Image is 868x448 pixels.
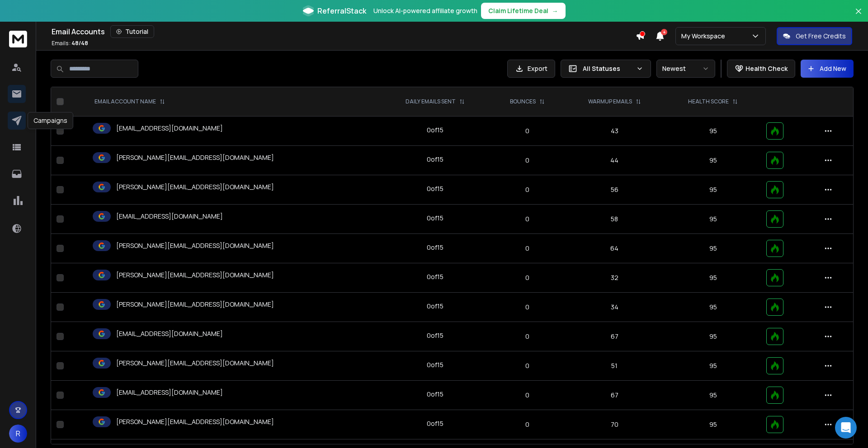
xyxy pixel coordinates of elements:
td: 95 [665,117,761,146]
button: Get Free Credits [777,27,852,45]
p: [PERSON_NAME][EMAIL_ADDRESS][DOMAIN_NAME] [116,153,274,162]
p: [PERSON_NAME][EMAIL_ADDRESS][DOMAIN_NAME] [116,417,274,426]
p: [EMAIL_ADDRESS][DOMAIN_NAME] [116,124,223,133]
p: [PERSON_NAME][EMAIL_ADDRESS][DOMAIN_NAME] [116,300,274,309]
p: BOUNCES [510,98,536,105]
p: My Workspace [681,32,729,41]
td: 95 [665,410,761,439]
div: 0 of 15 [427,184,443,193]
p: [PERSON_NAME][EMAIL_ADDRESS][DOMAIN_NAME] [116,359,274,368]
td: 95 [665,293,761,322]
td: 95 [665,234,761,263]
div: 0 of 15 [427,155,443,164]
td: 95 [665,381,761,410]
button: Close banner [853,5,864,27]
td: 64 [564,234,665,263]
p: 0 [496,420,559,429]
div: Email Accounts [52,25,636,38]
div: 0 of 15 [427,419,443,428]
button: R [9,425,27,443]
p: 0 [496,361,559,370]
p: 0 [496,273,559,282]
p: 0 [496,391,559,400]
span: 4 [661,29,667,35]
p: [PERSON_NAME][EMAIL_ADDRESS][DOMAIN_NAME] [116,241,274,250]
p: 0 [496,244,559,253]
button: Export [507,60,555,78]
div: 0 of 15 [427,126,443,135]
div: 0 of 15 [427,243,443,252]
p: HEALTH SCORE [688,98,729,105]
td: 58 [564,205,665,234]
p: DAILY EMAILS SENT [406,98,456,105]
td: 95 [665,205,761,234]
p: 0 [496,215,559,224]
p: 0 [496,156,559,165]
p: [PERSON_NAME][EMAIL_ADDRESS][DOMAIN_NAME] [116,182,274,191]
p: 0 [496,332,559,341]
p: Unlock AI-powered affiliate growth [373,6,477,15]
div: 0 of 15 [427,302,443,311]
td: 95 [665,263,761,293]
button: Claim Lifetime Deal→ [481,3,566,19]
p: Get Free Credits [796,32,846,41]
button: Add New [801,60,854,78]
p: Emails : [52,40,88,47]
button: Health Check [727,60,795,78]
p: All Statuses [583,64,632,73]
td: 95 [665,322,761,351]
td: 70 [564,410,665,439]
td: 95 [665,175,761,205]
td: 67 [564,322,665,351]
p: 0 [496,303,559,312]
td: 51 [564,351,665,381]
div: 0 of 15 [427,360,443,369]
p: [EMAIL_ADDRESS][DOMAIN_NAME] [116,212,223,221]
p: [EMAIL_ADDRESS][DOMAIN_NAME] [116,388,223,397]
div: 0 of 15 [427,331,443,340]
div: Open Intercom Messenger [835,417,857,439]
div: 0 of 15 [427,272,443,281]
p: [EMAIL_ADDRESS][DOMAIN_NAME] [116,329,223,338]
td: 34 [564,293,665,322]
td: 44 [564,146,665,175]
button: Tutorial [110,25,154,38]
td: 43 [564,117,665,146]
button: Newest [656,60,715,78]
div: 0 of 15 [427,214,443,223]
span: ReferralStack [317,5,366,16]
div: 0 of 15 [427,390,443,399]
div: Campaigns [28,112,73,129]
td: 95 [665,351,761,381]
td: 32 [564,263,665,293]
div: EMAIL ACCOUNT NAME [94,98,165,105]
p: WARMUP EMAILS [588,98,632,105]
p: [PERSON_NAME][EMAIL_ADDRESS][DOMAIN_NAME] [116,271,274,280]
span: → [552,6,558,15]
p: 0 [496,185,559,194]
td: 67 [564,381,665,410]
p: 0 [496,126,559,135]
td: 56 [564,175,665,205]
td: 95 [665,146,761,175]
p: Health Check [745,64,788,73]
span: 48 / 48 [71,39,88,47]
